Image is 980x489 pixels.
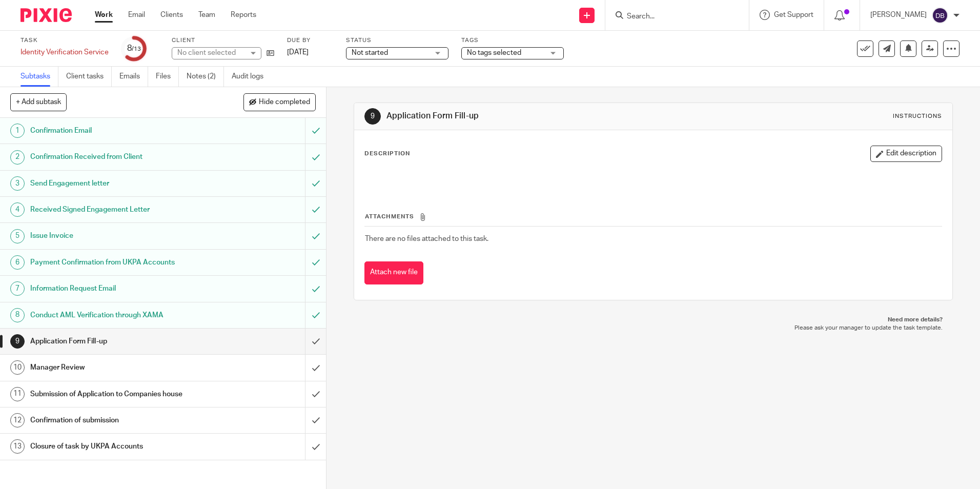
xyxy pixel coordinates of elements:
[259,98,310,107] span: Hide completed
[21,36,109,45] label: Task
[30,228,207,243] h1: Issue Invoice
[10,281,25,296] div: 7
[30,439,207,454] h1: Closure of task by UKPA Accounts
[10,229,25,243] div: 5
[870,146,942,162] button: Edit description
[30,149,207,165] h1: Confirmation Received from Client
[287,36,333,45] label: Due by
[364,150,410,158] p: Description
[364,316,942,324] p: Need more details?
[232,67,271,87] a: Audit logs
[177,48,244,58] div: No client selected
[10,150,25,165] div: 2
[127,43,141,54] div: 8
[156,67,179,87] a: Files
[893,112,942,120] div: Instructions
[10,176,25,191] div: 3
[231,10,256,20] a: Reports
[352,49,388,56] span: Not started
[21,67,58,87] a: Subtasks
[21,8,72,22] img: Pixie
[30,176,207,191] h1: Send Engagement letter
[10,255,25,270] div: 6
[30,360,207,375] h1: Manager Review
[287,49,309,56] span: [DATE]
[365,235,488,242] span: There are no files attached to this task.
[467,49,521,56] span: No tags selected
[132,46,141,52] small: /13
[66,67,112,87] a: Client tasks
[119,67,148,87] a: Emails
[30,123,207,138] h1: Confirmation Email
[10,413,25,427] div: 12
[30,255,207,270] h1: Payment Confirmation from UKPA Accounts
[364,108,381,125] div: 9
[30,334,207,349] h1: Application Form Fill-up
[160,10,183,20] a: Clients
[30,281,207,296] h1: Information Request Email
[870,10,927,20] p: [PERSON_NAME]
[21,47,109,57] div: Identity Verification Service
[10,124,25,138] div: 1
[10,387,25,401] div: 11
[30,413,207,428] h1: Confirmation of submission
[365,214,414,219] span: Attachments
[626,12,718,22] input: Search
[187,67,224,87] a: Notes (2)
[30,202,207,217] h1: Received Signed Engagement Letter
[774,11,813,18] span: Get Support
[198,10,215,20] a: Team
[30,386,207,402] h1: Submission of Application to Companies house
[243,93,316,111] button: Hide completed
[128,10,145,20] a: Email
[346,36,448,45] label: Status
[932,7,948,24] img: svg%3E
[10,360,25,375] div: 10
[386,111,675,121] h1: Application Form Fill-up
[364,261,423,284] button: Attach new file
[10,334,25,349] div: 9
[461,36,564,45] label: Tags
[364,324,942,332] p: Please ask your manager to update the task template.
[172,36,274,45] label: Client
[30,308,207,323] h1: Conduct AML Verification through XAMA
[10,202,25,217] div: 4
[10,93,67,111] button: + Add subtask
[95,10,113,20] a: Work
[10,439,25,454] div: 13
[10,308,25,322] div: 8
